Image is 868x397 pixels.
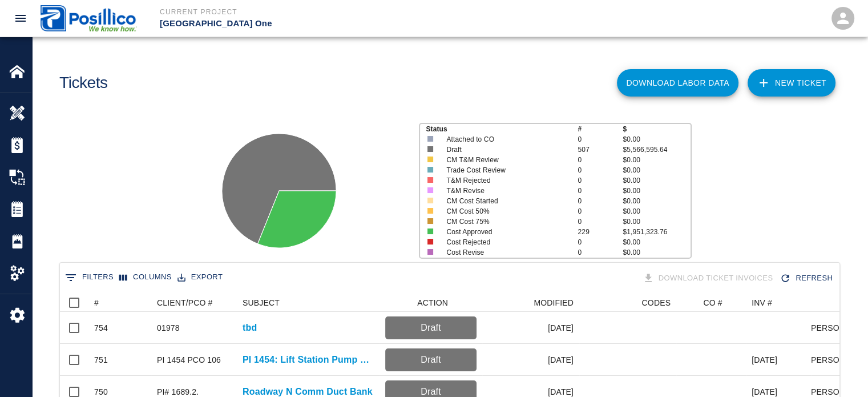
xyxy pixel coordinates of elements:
[578,165,623,175] p: 0
[426,124,578,134] p: Status
[482,294,579,312] div: MODIFIED
[578,134,623,145] p: 0
[578,124,623,134] p: #
[623,247,690,258] p: $0.00
[623,134,690,145] p: $0.00
[623,124,690,134] p: $
[623,227,690,237] p: $1,951,323.76
[578,247,623,258] p: 0
[578,145,623,155] p: 507
[579,294,676,312] div: CODES
[94,354,108,366] div: 751
[578,175,623,186] p: 0
[446,216,564,227] p: CM Cost 75%
[446,145,564,155] p: Draft
[811,342,868,397] iframe: Chat Widget
[94,322,108,334] div: 754
[446,186,564,196] p: T&M Revise
[390,353,472,367] p: Draft
[578,196,623,206] p: 0
[623,145,690,155] p: $5,566,595.64
[446,237,564,247] p: Cost Rejected
[617,69,738,97] button: Download Labor Data
[578,186,623,196] p: 0
[446,227,564,237] p: Cost Approved
[746,294,812,312] div: INV #
[160,7,496,17] p: Current Project
[676,294,746,312] div: CO #
[446,196,564,206] p: CM Cost Started
[94,294,99,312] div: #
[160,17,496,30] p: [GEOGRAPHIC_DATA] One
[446,206,564,216] p: CM Cost 50%
[578,237,623,247] p: 0
[641,294,671,312] div: CODES
[59,74,108,93] h1: Tickets
[243,353,374,367] a: PI 1454: Lift Station Pump Replacement
[7,5,34,32] button: open drawer
[777,268,837,288] div: Refresh the list
[151,294,237,312] div: CLIENT/PCO #
[482,344,579,376] div: [DATE]
[752,354,777,366] div: September 2025
[578,206,623,216] p: 0
[748,69,835,97] a: NEW TICKET
[640,268,778,288] div: Tickets download in groups of 15
[116,268,175,286] button: Select columns
[578,155,623,165] p: 0
[446,134,564,145] p: Attached to CO
[623,206,690,216] p: $0.00
[482,312,579,344] div: [DATE]
[623,237,690,247] p: $0.00
[623,175,690,186] p: $0.00
[243,321,257,335] a: tbd
[623,165,690,175] p: $0.00
[703,294,722,312] div: CO #
[417,294,448,312] div: ACTION
[157,294,213,312] div: CLIENT/PCO #
[752,294,772,312] div: INV #
[578,227,623,237] p: 229
[62,268,116,287] button: Show filters
[578,216,623,227] p: 0
[623,155,690,165] p: $0.00
[157,322,180,334] div: 01978
[243,294,280,312] div: SUBJECT
[534,294,574,312] div: MODIFIED
[175,268,225,286] button: Export
[623,186,690,196] p: $0.00
[390,321,472,335] p: Draft
[446,247,564,258] p: Cost Revise
[237,294,380,312] div: SUBJECT
[446,175,564,186] p: T&M Rejected
[41,5,137,31] img: Posillico Inc Sub
[777,268,837,288] button: Refresh
[623,196,690,206] p: $0.00
[157,354,221,366] div: PI 1454 PCO 106
[623,216,690,227] p: $0.00
[446,155,564,165] p: CM T&M Review
[88,294,151,312] div: #
[446,165,564,175] p: Trade Cost Review
[380,294,482,312] div: ACTION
